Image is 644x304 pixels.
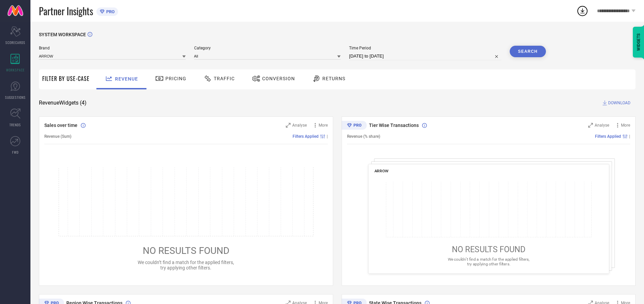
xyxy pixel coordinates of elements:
[327,134,328,139] span: |
[608,100,630,106] span: DOWNLOAD
[292,123,307,128] span: Analyse
[447,257,529,266] span: We couldn’t find a match for the applied filters, try applying other filters.
[286,123,291,128] svg: Zoom
[374,169,388,173] span: ARROW
[194,46,341,50] span: Category
[595,123,609,128] span: Analyse
[629,134,630,139] span: |
[39,46,186,50] span: Brand
[44,134,71,139] span: Revenue (Sum)
[9,122,21,127] span: TRENDS
[349,52,501,60] input: Select time period
[293,134,319,139] span: Filters Applied
[44,123,77,128] span: Sales over time
[115,76,138,82] span: Revenue
[595,134,621,139] span: Filters Applied
[42,74,90,83] span: Filter By Use-Case
[621,123,630,128] span: More
[369,123,419,128] span: Tier Wise Transactions
[6,67,25,72] span: WORKSPACE
[105,9,115,14] span: PRO
[452,245,525,254] span: NO RESULTS FOUND
[349,46,501,50] span: Time Period
[262,76,295,81] span: Conversion
[5,95,26,100] span: SUGGESTIONS
[39,32,86,37] span: SYSTEM WORKSPACE
[165,76,186,81] span: Pricing
[5,40,25,45] span: SCORECARDS
[347,134,380,139] span: Revenue (% share)
[588,123,593,128] svg: Zoom
[322,76,345,81] span: Returns
[12,150,19,155] span: FWD
[342,121,367,131] div: Premium
[39,100,87,106] span: Revenue Widgets ( 4 )
[143,245,229,256] span: NO RESULTS FOUND
[319,123,328,128] span: More
[576,5,589,17] div: Open download list
[510,46,546,57] button: Search
[39,4,93,18] span: Partner Insights
[138,260,234,270] span: We couldn’t find a match for the applied filters, try applying other filters.
[214,76,235,81] span: Traffic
